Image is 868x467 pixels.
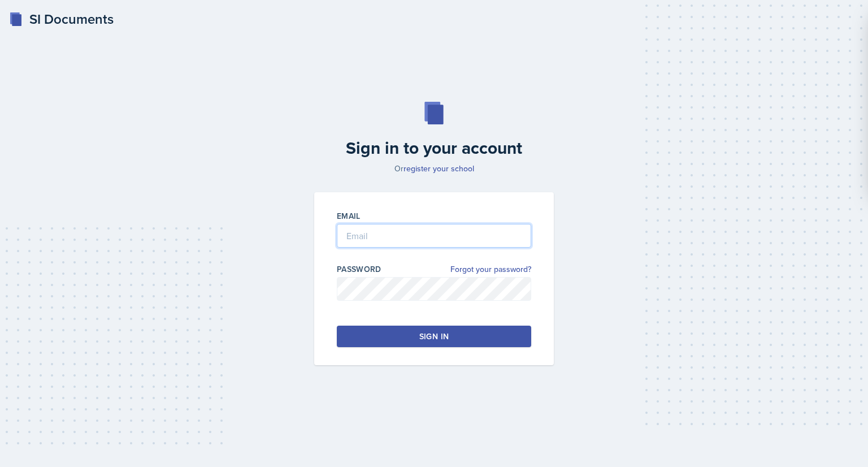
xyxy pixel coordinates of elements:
a: SI Documents [9,9,114,29]
h2: Sign in to your account [307,138,561,158]
div: Sign in [419,331,449,342]
label: Email [337,210,361,222]
a: Forgot your password? [450,263,531,275]
a: register your school [403,163,474,174]
label: Password [337,263,381,275]
input: Email [337,224,531,248]
p: Or [307,163,561,174]
button: Sign in [337,326,531,347]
